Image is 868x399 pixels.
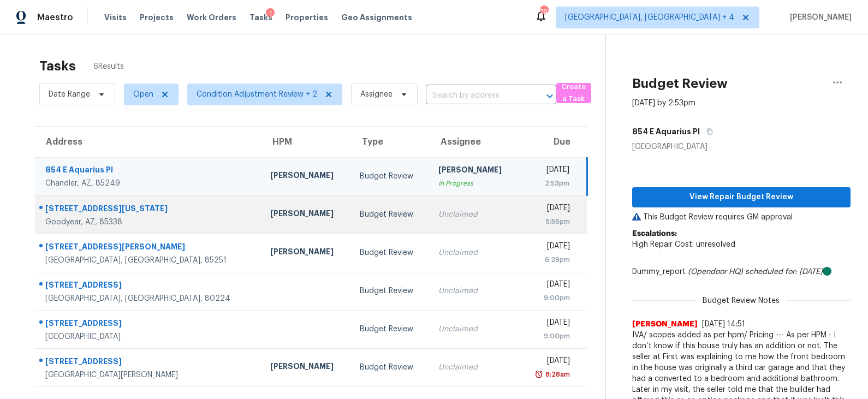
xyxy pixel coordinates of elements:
div: 1 [266,8,275,19]
i: (Opendoor HQ) [688,268,743,276]
th: Due [519,127,587,157]
input: Search by address [426,87,526,104]
span: Projects [140,12,174,23]
button: View Repair Budget Review [632,187,851,207]
span: Properties [286,12,328,23]
div: [PERSON_NAME] [438,164,510,178]
div: [STREET_ADDRESS] [45,318,253,331]
div: Unclaimed [438,247,510,258]
div: [STREET_ADDRESS][US_STATE] [45,203,253,217]
div: [PERSON_NAME] [270,361,342,374]
h5: 854 E Aquarius Pl [632,126,700,137]
button: Open [542,88,557,104]
span: Create a Task [562,81,586,106]
div: [GEOGRAPHIC_DATA][PERSON_NAME] [45,370,253,380]
div: [DATE] [528,279,570,293]
span: View Repair Budget Review [641,190,842,204]
div: [STREET_ADDRESS] [45,356,253,370]
span: Geo Assignments [341,12,412,23]
img: Overdue Alarm Icon [534,369,543,380]
span: [PERSON_NAME] [632,319,698,330]
div: [DATE] by 2:53pm [632,98,695,109]
div: [DATE] [528,203,570,216]
div: In Progress [438,178,510,189]
span: Tasks [249,14,272,21]
div: [STREET_ADDRESS][PERSON_NAME] [45,241,253,255]
div: Unclaimed [438,324,510,335]
th: Address [35,127,261,157]
div: 6:29pm [528,254,570,265]
div: Dummy_report [632,266,851,277]
span: [DATE] 14:51 [702,320,745,328]
div: 9:00pm [528,293,570,303]
div: [DATE] [528,355,570,369]
div: Budget Review [360,285,421,296]
span: [PERSON_NAME] [786,12,852,23]
span: Maestro [37,12,73,23]
div: Unclaimed [438,285,510,296]
div: [PERSON_NAME] [270,170,342,183]
span: Open [133,89,153,100]
div: [GEOGRAPHIC_DATA], [GEOGRAPHIC_DATA], 85251 [45,255,253,266]
div: [GEOGRAPHIC_DATA] [45,331,253,342]
th: Type [351,127,430,157]
div: [DATE] [528,241,570,254]
div: [DATE] [528,164,569,178]
div: Budget Review [360,209,421,220]
th: HPM [261,127,351,157]
div: Goodyear, AZ, 85338 [45,217,253,228]
div: [GEOGRAPHIC_DATA], [GEOGRAPHIC_DATA], 80224 [45,293,253,304]
button: Create a Task [556,83,591,103]
span: 6 Results [93,61,124,72]
div: Budget Review [360,247,421,258]
div: [STREET_ADDRESS] [45,279,253,293]
div: [GEOGRAPHIC_DATA] [632,141,851,152]
span: [GEOGRAPHIC_DATA], [GEOGRAPHIC_DATA] + 4 [565,12,734,23]
button: Copy Address [700,122,715,141]
div: [PERSON_NAME] [270,246,342,260]
span: Date Range [49,89,90,100]
div: 2:53pm [528,178,569,189]
i: scheduled for: [DATE] [745,268,823,276]
span: Work Orders [187,12,236,23]
h2: Budget Review [632,78,728,89]
span: Visits [104,12,127,23]
div: [PERSON_NAME] [270,208,342,222]
span: Assignee [360,89,393,100]
b: Escalations: [632,230,677,237]
div: 8:28am [543,369,570,380]
div: [DATE] [528,317,570,331]
div: Unclaimed [438,209,510,220]
div: Budget Review [360,362,421,373]
th: Assignee [430,127,519,157]
span: Condition Adjustment Review + 2 [197,89,317,100]
div: 854 E Aquarius Pl [45,164,253,178]
span: High Repair Cost: unresolved [632,241,735,248]
p: This Budget Review requires GM approval [632,212,851,223]
h2: Tasks [39,61,76,72]
div: Budget Review [360,324,421,335]
div: Chandler, AZ, 85249 [45,178,253,189]
div: Unclaimed [438,362,510,373]
span: Budget Review Notes [696,295,786,306]
div: Budget Review [360,171,421,182]
div: 5:56pm [528,216,570,227]
div: 9:00pm [528,331,570,342]
div: 79 [540,7,548,17]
